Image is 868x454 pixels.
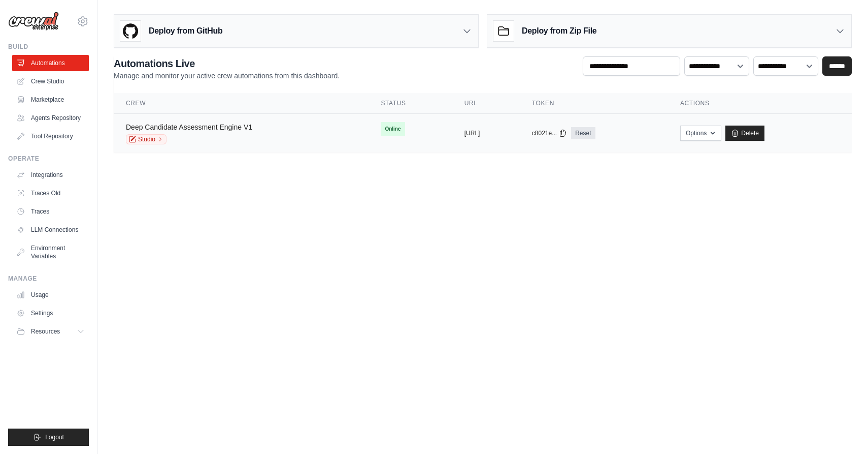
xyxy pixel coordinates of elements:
[8,43,89,51] div: Build
[668,93,852,114] th: Actions
[12,128,89,144] a: Tool Repository
[12,167,89,183] a: Integrations
[120,21,141,41] img: GitHub Logo
[571,127,595,139] a: Reset
[45,433,64,441] span: Logout
[126,134,166,144] a: Studio
[126,123,252,131] a: Deep Candidate Assessment Engine V1
[725,126,764,141] a: Delete
[114,71,340,81] p: Manage and monitor your active crew automations from this dashboard.
[31,327,60,336] span: Resources
[12,305,89,321] a: Settings
[114,56,340,71] h2: Automations Live
[12,203,89,220] a: Traces
[12,73,89,89] a: Crew Studio
[532,129,567,137] button: c8021e...
[12,240,89,264] a: Environment Variables
[369,93,452,114] th: Status
[8,155,89,163] div: Operate
[381,122,405,136] span: Online
[12,222,89,238] a: LLM Connections
[12,323,89,340] button: Resources
[12,92,89,108] a: Marketplace
[12,55,89,71] a: Automations
[8,12,59,31] img: Logo
[8,275,89,283] div: Manage
[12,110,89,126] a: Agents Repository
[149,25,222,37] h3: Deploy from GitHub
[114,93,369,114] th: Crew
[522,25,596,37] h3: Deploy from Zip File
[12,185,89,201] a: Traces Old
[8,429,89,446] button: Logout
[452,93,520,114] th: URL
[12,287,89,303] a: Usage
[680,126,721,141] button: Options
[520,93,668,114] th: Token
